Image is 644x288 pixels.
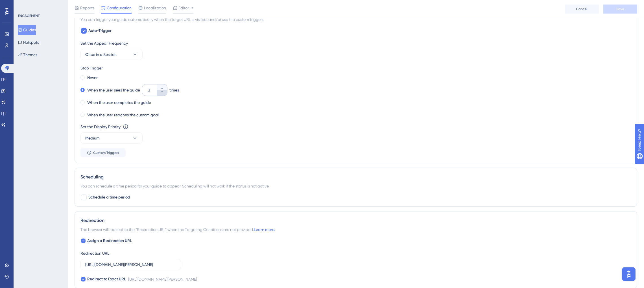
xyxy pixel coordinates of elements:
div: [URL][DOMAIN_NAME][PERSON_NAME] [128,276,197,283]
button: Custom Triggers [80,148,126,157]
button: Medium [80,132,143,144]
button: Save [603,5,637,14]
div: Redirection [80,217,631,224]
span: Cancel [576,7,588,11]
label: When the user sees the guide [87,87,140,93]
span: Redirect to Exact URL [87,276,126,283]
iframe: UserGuiding AI Assistant Launcher [620,266,637,283]
span: Need Help? [13,1,35,8]
button: Hotspots [18,37,39,47]
button: Cancel [565,5,599,14]
label: When the user reaches the custom goal [87,112,159,118]
div: Set the Appear Frequency [80,40,631,47]
a: Learn more. [254,227,275,232]
div: Scheduling [80,174,631,180]
label: When the user completes the guide [87,99,151,106]
span: The browser will redirect to the “Redirection URL” when the Targeting Conditions are not provided. [80,226,275,233]
button: Guides [18,25,36,35]
div: Stop Trigger [80,65,631,71]
span: Editor [178,5,189,11]
label: Never [87,74,98,81]
div: You can trigger your guide automatically when the target URL is visited, and/or use the custom tr... [80,16,631,23]
div: You can schedule a time period for your guide to appear. Scheduling will not work if the status i... [80,183,631,189]
span: Schedule a time period [88,194,130,201]
span: Medium [85,135,100,141]
input: https://www.example.com/ [85,261,176,268]
span: Once in a Session [85,51,117,58]
span: Custom Triggers [93,150,119,155]
div: Redirection URL [80,250,109,257]
div: ENGAGEMENT [18,14,40,18]
span: Configuration [107,5,132,11]
div: Set the Display Priority [80,123,121,130]
span: Reports [80,5,94,11]
span: Localization [144,5,166,11]
div: times [169,87,179,93]
span: Save [616,7,624,11]
button: Themes [18,50,37,60]
button: Once in a Session [80,49,143,60]
span: Auto-Trigger [88,27,112,34]
span: Assign a Redirection URL [87,237,132,244]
